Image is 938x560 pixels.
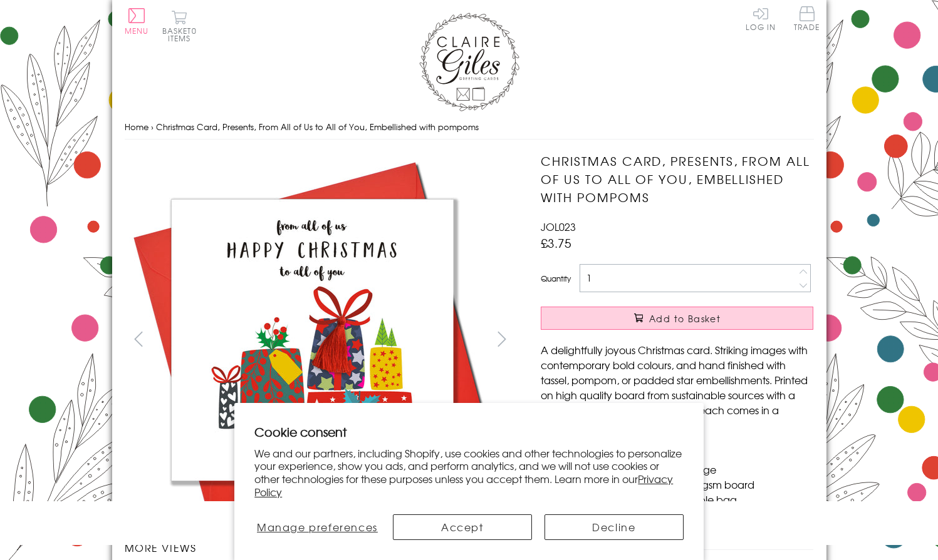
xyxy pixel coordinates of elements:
span: 0 items [168,25,197,44]
img: Claire Giles Greetings Cards [419,13,519,111]
nav: breadcrumbs [125,115,814,140]
button: Basket0 items [162,10,197,42]
span: Add to Basket [649,312,721,325]
h3: More views [125,540,516,555]
a: Log In [746,6,776,31]
button: Accept [393,514,532,540]
button: Decline [545,514,684,540]
span: £3.75 [541,234,571,252]
h1: Christmas Card, Presents, From All of Us to All of You, Embellished with pompoms [541,152,813,206]
button: Menu [125,8,149,34]
img: Christmas Card, Presents, From All of Us to All of You, Embellished with pompoms [516,152,892,527]
a: Home [125,121,149,133]
span: JOL023 [541,219,576,234]
p: A delightfully joyous Christmas card. Striking images with contemporary bold colours, and hand fi... [541,342,813,432]
a: Privacy Policy [254,471,673,499]
span: Trade [794,6,820,31]
span: Menu [125,25,149,36]
h2: Cookie consent [254,423,684,440]
span: › [151,121,154,133]
button: prev [125,325,153,353]
a: Trade [794,6,820,33]
label: Quantity [541,273,571,284]
span: Christmas Card, Presents, From All of Us to All of You, Embellished with pompoms [156,121,479,133]
img: Christmas Card, Presents, From All of Us to All of You, Embellished with pompoms [124,152,500,527]
button: Add to Basket [541,307,813,330]
p: We and our partners, including Shopify, use cookies and other technologies to personalize your ex... [254,447,684,499]
button: Manage preferences [254,514,380,540]
span: Manage preferences [257,519,378,534]
button: next [487,325,516,353]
